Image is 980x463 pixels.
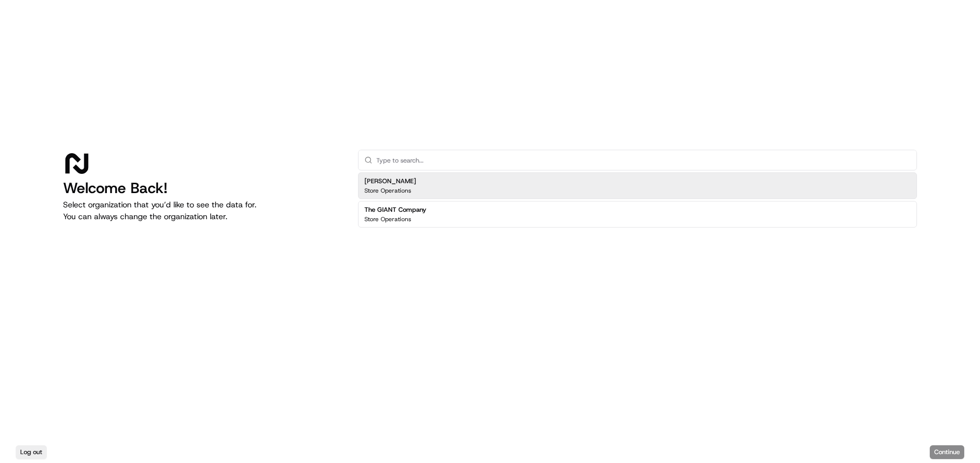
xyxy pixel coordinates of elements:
[63,179,342,197] h1: Welcome Back!
[63,199,342,223] p: Select organization that you’d like to see the data for. You can always change the organization l...
[364,177,416,186] h2: [PERSON_NAME]
[364,187,411,195] p: Store Operations
[364,215,411,223] p: Store Operations
[358,170,917,230] div: Suggestions
[376,150,911,170] input: Type to search...
[364,205,426,214] h2: The GIANT Company
[16,445,47,459] button: Log out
